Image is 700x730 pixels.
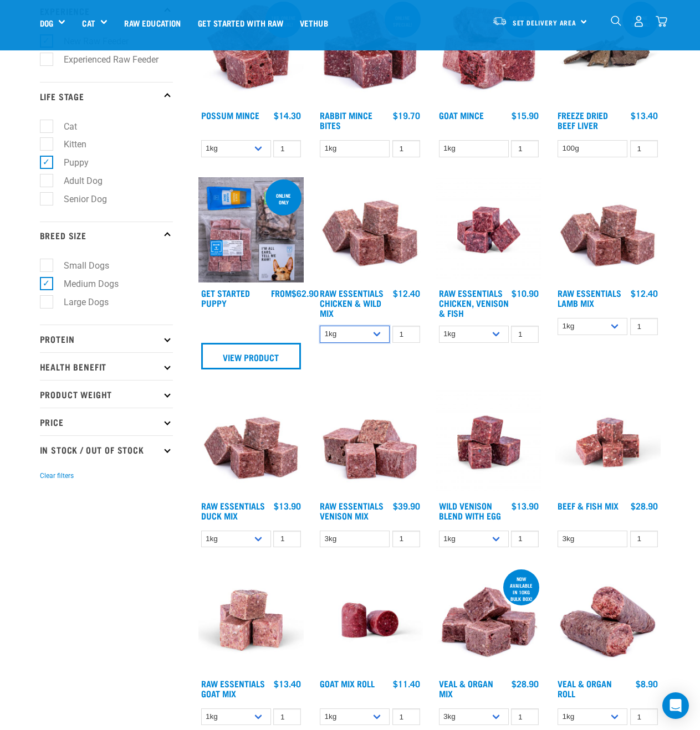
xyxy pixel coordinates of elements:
span: FROM [271,290,292,295]
label: Cat [46,120,81,133]
img: Venison Egg 1616 [436,389,542,495]
img: ?1041 RE Lamb Mix 01 [555,177,661,283]
div: now available in 10kg bulk box! [503,570,539,607]
input: 1 [630,708,658,726]
input: 1 [630,318,658,335]
div: $13.40 [274,678,301,688]
div: $13.90 [274,501,301,511]
div: $14.30 [274,110,301,120]
a: Beef & Fish Mix [558,503,619,508]
label: Puppy [46,156,93,169]
img: Chicken Venison mix 1655 [436,177,542,283]
a: Get Started Puppy [201,290,250,305]
div: $11.40 [393,678,420,688]
a: Possum Mince [201,112,259,117]
a: Raw Essentials Lamb Mix [558,290,621,305]
input: 1 [273,140,301,157]
div: online only [265,187,302,210]
a: Freeze Dried Beef Liver [558,112,608,127]
input: 1 [511,531,539,548]
a: Cat [82,17,95,29]
span: Set Delivery Area [513,20,577,24]
label: Kitten [46,137,91,151]
a: Raw Essentials Venison Mix [320,503,384,518]
img: home-icon@2x.png [656,16,667,27]
p: Protein [40,325,173,352]
img: 1158 Veal Organ Mix 01 [436,567,542,673]
a: Raw Essentials Chicken, Venison & Fish [439,290,509,315]
p: Health Benefit [40,352,173,380]
input: 1 [273,708,301,726]
div: $62.90 [271,288,319,298]
label: Large Dogs [46,295,113,309]
a: Veal & Organ Mix [439,681,493,696]
a: Raw Essentials Duck Mix [201,503,265,518]
a: Goat Mix Roll [320,681,375,686]
label: Small Dogs [46,259,114,273]
div: $10.90 [512,288,539,298]
img: Raw Essentials Chicken Lamb Beef Bulk Minced Raw Dog Food Roll Unwrapped [317,567,423,673]
a: Goat Mince [439,112,484,117]
input: 1 [630,531,658,548]
label: Experienced Raw Feeder [46,53,163,66]
p: Breed Size [40,222,173,249]
a: Rabbit Mince Bites [320,112,372,127]
div: $39.90 [393,501,420,511]
img: Pile Of Cubed Chicken Wild Meat Mix [317,177,423,283]
input: 1 [630,140,658,157]
img: Goat M Ix 38448 [198,567,304,673]
p: Price [40,408,173,435]
label: Medium Dogs [46,277,123,291]
p: In Stock / Out Of Stock [40,435,173,463]
p: Life Stage [40,82,173,110]
a: Get started with Raw [190,1,292,45]
img: Beef Mackerel 1 [555,389,661,495]
input: 1 [392,708,420,726]
div: $15.90 [512,110,539,120]
div: $28.90 [631,501,658,511]
img: ?1041 RE Lamb Mix 01 [198,389,304,495]
div: $13.40 [631,110,658,120]
a: Raw Essentials Chicken & Wild Mix [320,290,384,315]
div: $19.70 [393,110,420,120]
img: 1113 RE Venison Mix 01 [317,389,423,495]
input: 1 [273,531,301,548]
a: View Product [201,343,302,369]
a: Raw Education [116,1,189,45]
input: 1 [392,531,420,548]
div: $12.40 [631,288,658,298]
div: $12.40 [393,288,420,298]
div: Open Intercom Messenger [662,692,689,719]
input: 1 [392,140,420,157]
a: Vethub [292,1,336,45]
img: Veal Organ Mix Roll 01 [555,567,661,673]
a: Wild Venison Blend with Egg [439,503,501,518]
label: Senior Dog [46,192,111,206]
div: $8.90 [636,678,658,688]
img: van-moving.png [492,16,507,26]
p: Product Weight [40,380,173,408]
input: 1 [511,708,539,726]
input: 1 [511,140,539,157]
label: Adult Dog [46,174,107,188]
input: 1 [511,326,539,343]
input: 1 [392,326,420,343]
div: $28.90 [512,678,539,688]
div: $13.90 [512,501,539,511]
button: Clear filters [40,471,74,481]
a: Dog [40,17,53,29]
img: NPS Puppy Update [198,177,304,283]
img: user.png [633,16,645,27]
a: Veal & Organ Roll [558,681,612,696]
a: Raw Essentials Goat Mix [201,681,265,696]
img: home-icon-1@2x.png [611,16,621,26]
